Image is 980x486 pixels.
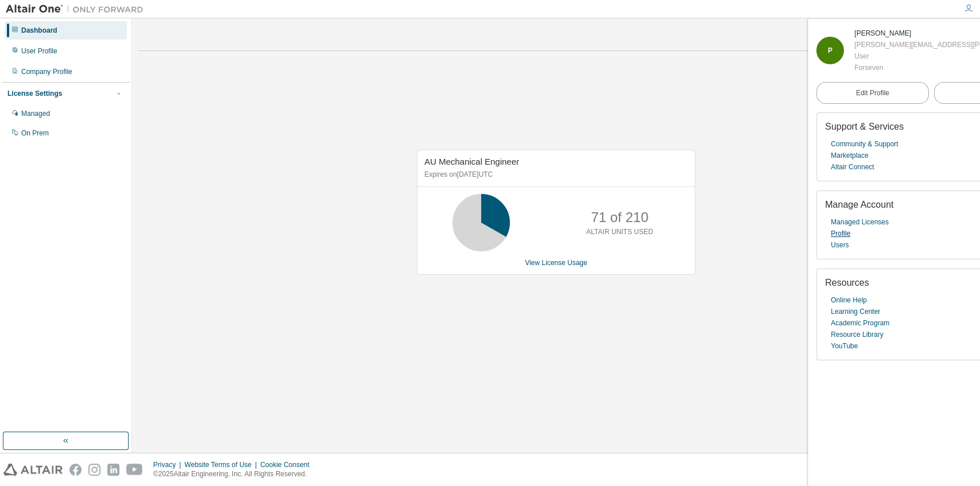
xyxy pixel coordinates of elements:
[424,170,685,180] p: Expires on [DATE] UTC
[856,88,889,98] span: Edit Profile
[69,464,82,476] img: facebook.svg
[831,138,898,150] a: Community & Support
[831,228,850,239] a: Profile
[126,464,143,476] img: youtube.svg
[153,460,184,469] div: Privacy
[831,294,867,306] a: Online Help
[831,340,858,352] a: YouTube
[831,317,889,329] a: Academic Program
[831,150,868,161] a: Marketplace
[7,89,62,98] div: License Settings
[525,259,587,267] a: View License Usage
[3,464,63,476] img: altair_logo.svg
[424,157,519,166] span: AU Mechanical Engineer
[586,227,653,237] p: ALTAIR UNITS USED
[831,161,874,173] a: Altair Connect
[825,278,869,287] span: Resources
[831,306,880,317] a: Learning Center
[153,469,316,479] p: © 2025 Altair Engineering, Inc. All Rights Reserved.
[825,200,893,209] span: Manage Account
[828,46,832,55] span: P
[260,460,316,469] div: Cookie Consent
[107,464,119,476] img: linkedin.svg
[831,216,889,228] a: Managed Licenses
[591,208,648,227] p: 71 of 210
[831,239,849,251] a: Users
[21,109,50,118] div: Managed
[825,122,904,131] span: Support & Services
[21,67,72,76] div: Company Profile
[21,46,57,56] div: User Profile
[21,26,57,35] div: Dashboard
[831,329,883,340] a: Resource Library
[88,464,100,476] img: instagram.svg
[816,82,929,104] a: Edit Profile
[6,3,149,15] img: Altair One
[184,460,260,469] div: Website Terms of Use
[21,129,49,138] div: On Prem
